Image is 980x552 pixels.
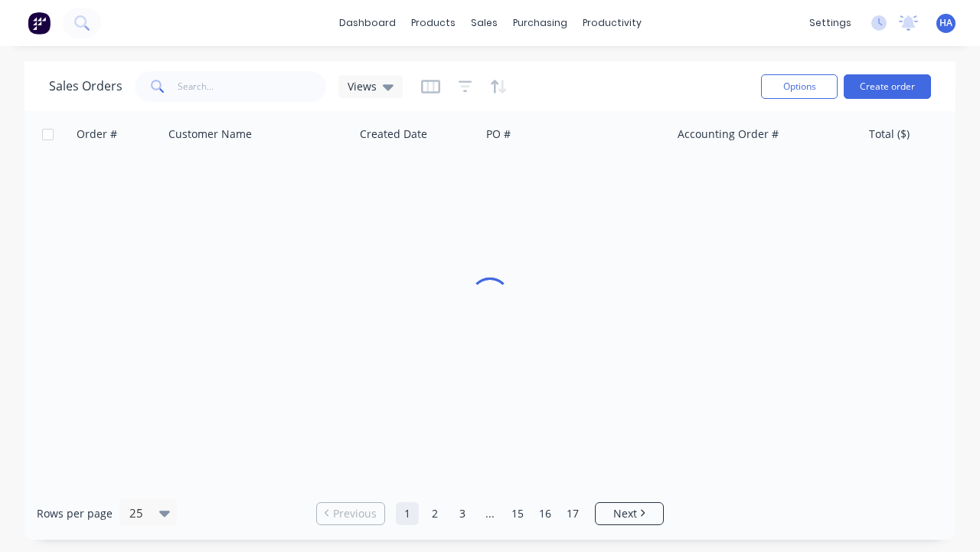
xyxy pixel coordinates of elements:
div: settings [802,11,859,34]
span: Previous [333,506,377,521]
ul: Pagination [310,502,670,525]
div: Accounting Order # [678,127,779,142]
a: dashboard [332,11,403,34]
a: Page 3 [451,502,474,525]
div: products [403,11,463,34]
span: Rows per page [37,506,113,521]
a: Page 15 [506,502,529,525]
span: Views [348,78,377,94]
span: Next [613,506,637,521]
a: Page 1 is your current page [396,502,419,525]
a: Page 16 [534,502,557,525]
a: Page 2 [423,502,446,525]
div: purchasing [505,11,575,34]
img: Factory [28,11,51,34]
div: PO # [486,127,511,142]
a: Previous page [317,506,384,521]
input: Search... [178,71,327,102]
a: Jump forward [479,502,501,525]
div: productivity [575,11,649,34]
div: Customer Name [168,127,252,142]
div: sales [463,11,505,34]
div: Order # [77,127,117,142]
a: Page 17 [561,502,584,525]
h1: Sales Orders [49,79,122,94]
button: Create order [844,74,931,99]
span: HA [939,16,952,30]
a: Next page [596,506,663,521]
div: Total ($) [869,127,910,142]
button: Options [761,74,838,99]
div: Created Date [360,127,427,142]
